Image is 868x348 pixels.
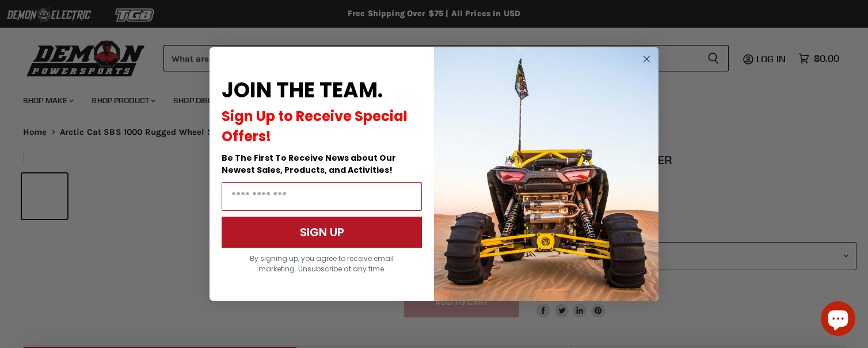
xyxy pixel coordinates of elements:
span: Sign Up to Receive Special Offers! [222,107,408,146]
span: Be The First To Receive News about Our Newest Sales, Products, and Activities! [222,152,396,176]
span: JOIN THE TEAM. [222,75,383,105]
button: SIGN UP [222,217,422,248]
img: a9095488-b6e7-41ba-879d-588abfab540b.jpeg [434,47,658,301]
input: Email Address [222,182,422,211]
span: By signing up, you agree to receive email marketing. Unsubscribe at any time. [250,254,394,274]
button: Close dialog [639,52,654,66]
inbox-online-store-chat: Shopify online store chat [817,301,859,339]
